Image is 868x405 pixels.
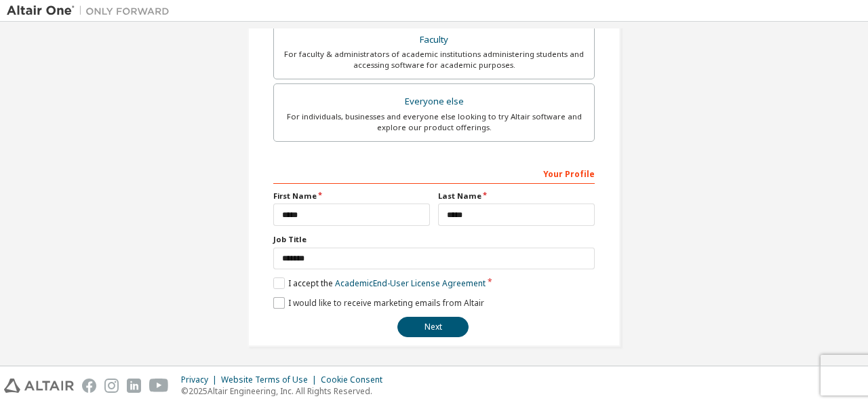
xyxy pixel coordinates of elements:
[181,385,391,397] p: © 2025 Altair Engineering, Inc. All Rights Reserved.
[35,35,149,46] div: Domain: [DOMAIN_NAME]
[273,277,486,289] label: I accept the
[438,191,595,201] label: Last Name
[273,234,595,245] label: Job Title
[127,379,141,393] img: linkedin.svg
[221,374,321,385] div: Website Terms of Use
[22,22,33,33] img: logo_orange.svg
[38,22,66,33] div: v 4.0.25
[4,379,74,393] img: altair_logo.svg
[282,111,586,133] div: For individuals, businesses and everyone else looking to try Altair software and explore our prod...
[282,49,586,71] div: For faculty & administrators of academic institutions administering students and accessing softwa...
[22,35,33,46] img: website_grey.svg
[104,379,119,393] img: instagram.svg
[282,92,586,111] div: Everyone else
[7,4,176,18] img: Altair One
[273,191,430,201] label: First Name
[335,277,486,289] a: Academic End-User License Agreement
[397,317,469,337] button: Next
[181,374,221,385] div: Privacy
[273,162,595,184] div: Your Profile
[150,80,229,89] div: Keywords by Traffic
[135,79,146,90] img: tab_keywords_by_traffic_grey.svg
[282,31,586,50] div: Faculty
[82,379,96,393] img: facebook.svg
[149,379,169,393] img: youtube.svg
[37,79,47,90] img: tab_domain_overview_orange.svg
[321,374,391,385] div: Cookie Consent
[273,297,484,309] label: I would like to receive marketing emails from Altair
[52,80,121,89] div: Domain Overview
